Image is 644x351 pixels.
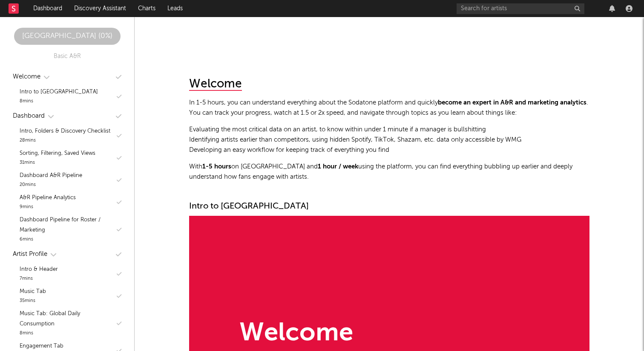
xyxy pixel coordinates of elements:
[20,215,115,235] div: Dashboard Pipeline for Roster / Marketing
[20,275,58,283] div: 7 mins
[20,235,115,244] div: 6 mins
[20,329,115,338] div: 8 mins
[189,135,589,145] li: Identifying artists earlier than competitors, using hidden Spotify, TikTok, Shazam, etc. data onl...
[20,264,58,275] div: Intro & Header
[20,159,95,167] div: 31 mins
[54,51,81,61] div: Basic A&R
[189,162,589,182] p: With on [GEOGRAPHIC_DATA] and using the platform, you can find everything bubbling up earlier and...
[13,111,45,121] div: Dashboard
[457,3,584,14] input: Search for artists
[189,145,589,155] li: Developing an easy workflow for keeping track of everything you find
[20,171,82,181] div: Dashboard A&R Pipeline
[20,136,110,145] div: 28 mins
[20,181,82,189] div: 20 mins
[20,203,76,212] div: 9 mins
[20,193,76,203] div: A&R Pipeline Analytics
[20,297,46,305] div: 35 mins
[189,78,242,91] div: Welcome
[20,126,110,136] div: Intro, Folders & Discovery Checklist
[189,98,589,118] p: In 1-5 hours, you can understand everything about the Sodatone platform and quickly . You can tra...
[20,87,98,97] div: Intro to [GEOGRAPHIC_DATA]
[438,99,586,106] strong: become an expert in A&R and marketing analytics
[20,97,98,106] div: 8 mins
[202,163,231,170] strong: 1-5 hours
[189,125,589,135] li: Evaluating the most critical data on an artist, to know within under 1 minute if a manager is bul...
[239,321,452,346] div: Welcome
[20,287,46,297] div: Music Tab
[189,201,589,212] div: Intro to [GEOGRAPHIC_DATA]
[20,309,115,329] div: Music Tab: Global Daily Consumption
[20,148,95,159] div: Sorting, Filtering, Saved Views
[13,72,40,82] div: Welcome
[318,163,358,170] strong: 1 hour / week
[13,249,47,259] div: Artist Profile
[14,31,121,41] div: [GEOGRAPHIC_DATA] ( 0 %)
